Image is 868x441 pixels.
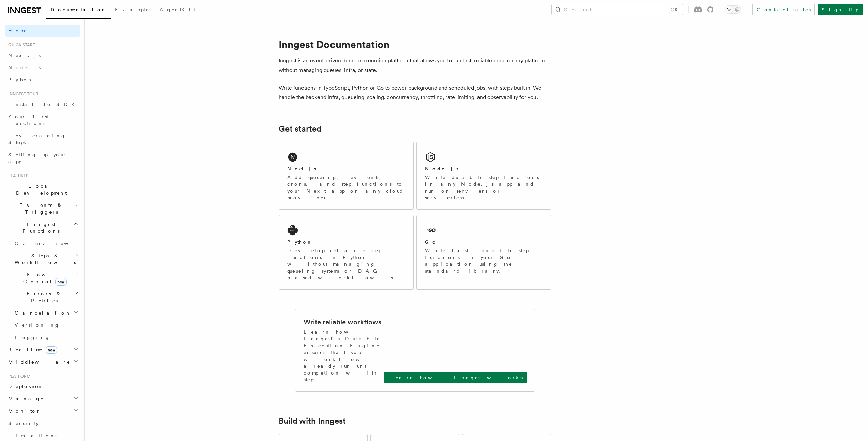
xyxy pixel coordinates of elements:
[5,74,80,86] a: Python
[8,77,33,82] span: Python
[425,165,459,172] h2: Node.js
[5,359,70,365] span: Middleware
[12,290,74,304] span: Errors & Retries
[5,180,80,199] button: Local Development
[5,49,80,61] a: Next.js
[8,133,66,145] span: Leveraging Steps
[5,98,80,110] a: Install the SDK
[287,174,405,201] p: Add queueing, events, crons, and step functions to your Next app on any cloud provider.
[12,319,80,331] a: Versioning
[669,6,679,13] kbd: ⌘K
[160,7,196,12] span: AgentKit
[12,288,80,307] button: Errors & Retries
[12,237,80,249] a: Overview
[5,91,38,97] span: Inngest tour
[384,372,527,383] a: Learn how Inngest works
[5,374,31,379] span: Platform
[55,278,67,286] span: new
[12,271,75,285] span: Flow Control
[15,335,50,340] span: Logging
[5,202,74,215] span: Events & Triggers
[12,307,80,319] button: Cancellation
[5,356,80,368] button: Middleware
[388,374,523,381] p: Learn how Inngest works
[12,331,80,344] a: Logging
[8,52,41,58] span: Next.js
[5,221,74,234] span: Inngest Functions
[5,237,80,344] div: Inngest Functions
[15,322,60,328] span: Versioning
[12,249,80,269] button: Steps & Workflows
[12,252,76,266] span: Steps & Workflows
[12,269,80,288] button: Flow Controlnew
[5,380,80,393] button: Deployment
[5,42,35,48] span: Quick start
[279,124,321,134] a: Get started
[725,5,741,14] button: Toggle dark mode
[5,61,80,74] a: Node.js
[304,317,381,327] h2: Write reliable workflows
[818,4,863,15] a: Sign Up
[46,346,57,354] span: new
[15,241,85,246] span: Overview
[8,27,27,34] span: Home
[5,130,80,149] a: Leveraging Steps
[287,239,312,245] h2: Python
[5,110,80,130] a: Your first Functions
[5,383,45,390] span: Deployment
[5,199,80,218] button: Events & Triggers
[752,4,815,15] a: Contact sales
[5,417,80,429] a: Security
[5,346,57,353] span: Realtime
[425,239,437,245] h2: Go
[279,56,551,75] p: Inngest is an event-driven durable execution platform that allows you to run fast, reliable code ...
[552,4,683,15] button: Search...⌘K
[279,215,414,290] a: PythonDevelop reliable step functions in Python without managing queueing systems or DAG based wo...
[5,344,80,356] button: Realtimenew
[5,395,44,402] span: Manage
[425,247,543,274] p: Write fast, durable step functions in your Go application using the standard library.
[50,7,107,12] span: Documentation
[416,142,551,210] a: Node.jsWrite durable step functions in any Node.js app and run on servers or serverless.
[5,25,80,37] a: Home
[111,2,156,18] a: Examples
[8,102,79,107] span: Install the SDK
[5,183,74,196] span: Local Development
[5,405,80,417] button: Monitor
[5,393,80,405] button: Manage
[115,7,151,12] span: Examples
[156,2,200,18] a: AgentKit
[5,218,80,237] button: Inngest Functions
[279,142,414,210] a: Next.jsAdd queueing, events, crons, and step functions to your Next app on any cloud provider.
[8,65,41,70] span: Node.js
[279,83,551,102] p: Write functions in TypeScript, Python or Go to power background and scheduled jobs, with steps bu...
[416,215,551,290] a: GoWrite fast, durable step functions in your Go application using the standard library.
[8,114,49,126] span: Your first Functions
[46,2,111,19] a: Documentation
[12,309,71,316] span: Cancellation
[8,152,67,164] span: Setting up your app
[287,165,317,172] h2: Next.js
[5,149,80,168] a: Setting up your app
[425,174,543,201] p: Write durable step functions in any Node.js app and run on servers or serverless.
[287,247,405,281] p: Develop reliable step functions in Python without managing queueing systems or DAG based workflows.
[5,408,40,414] span: Monitor
[304,329,384,383] p: Learn how Inngest's Durable Execution Engine ensures that your workflow already run until complet...
[5,173,28,179] span: Features
[8,433,57,438] span: Limitations
[8,421,39,426] span: Security
[279,38,551,50] h1: Inngest Documentation
[279,416,346,426] a: Build with Inngest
